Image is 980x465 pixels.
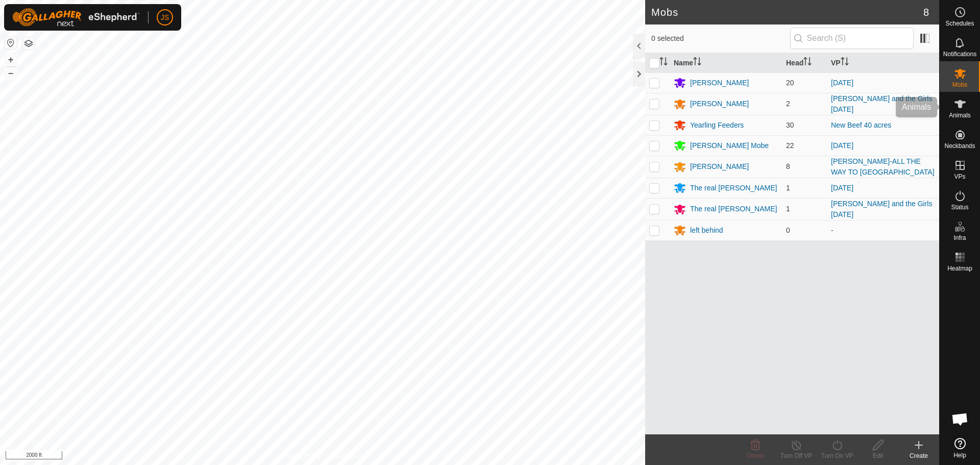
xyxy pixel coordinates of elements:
[690,183,777,193] div: The real [PERSON_NAME]
[690,225,723,236] div: left behind
[827,53,939,73] th: VP
[5,54,17,66] button: +
[954,174,965,180] span: VPs
[333,452,363,461] a: Contact Us
[693,59,701,67] p-sorticon: Activate to sort
[952,82,967,88] span: Mobs
[776,451,817,460] div: Turn Off VP
[945,404,975,434] div: Open chat
[690,99,749,109] div: [PERSON_NAME]
[786,205,790,213] span: 1
[690,140,769,151] div: [PERSON_NAME] Mobe
[803,59,812,67] p-sorticon: Activate to sort
[831,200,932,218] a: [PERSON_NAME] and the Girls [DATE]
[940,434,980,462] a: Help
[817,451,857,460] div: Turn On VP
[790,28,914,49] input: Search (S)
[831,141,853,150] a: [DATE]
[831,94,932,113] a: [PERSON_NAME] and the Girls [DATE]
[953,235,966,241] span: Infra
[690,204,777,214] div: The real [PERSON_NAME]
[786,184,790,192] span: 1
[659,59,668,67] p-sorticon: Activate to sort
[943,51,976,57] span: Notifications
[831,157,935,176] a: [PERSON_NAME]-ALL THE WAY TO [GEOGRAPHIC_DATA]
[786,100,790,108] span: 2
[161,12,169,23] span: JS
[786,226,790,234] span: 0
[786,162,790,170] span: 8
[944,143,975,149] span: Neckbands
[5,37,17,49] button: Reset Map
[22,37,35,50] button: Map Layers
[782,53,827,73] th: Head
[12,8,140,27] img: Gallagher Logo
[898,451,939,460] div: Create
[945,20,974,27] span: Schedules
[651,6,923,18] h2: Mobs
[831,121,891,129] a: New Beef 40 acres
[923,5,929,20] span: 8
[947,265,972,272] span: Heatmap
[857,451,898,460] div: Edit
[5,67,17,79] button: –
[949,112,971,118] span: Animals
[282,452,321,461] a: Privacy Policy
[690,161,749,172] div: [PERSON_NAME]
[827,220,939,240] td: -
[690,120,744,131] div: Yearling Feeders
[831,79,853,87] a: [DATE]
[953,452,966,458] span: Help
[951,204,968,210] span: Status
[786,79,794,87] span: 20
[690,78,749,88] div: [PERSON_NAME]
[786,121,794,129] span: 30
[651,33,790,44] span: 0 selected
[747,452,765,459] span: Delete
[786,141,794,150] span: 22
[841,59,849,67] p-sorticon: Activate to sort
[831,184,853,192] a: [DATE]
[670,53,782,73] th: Name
